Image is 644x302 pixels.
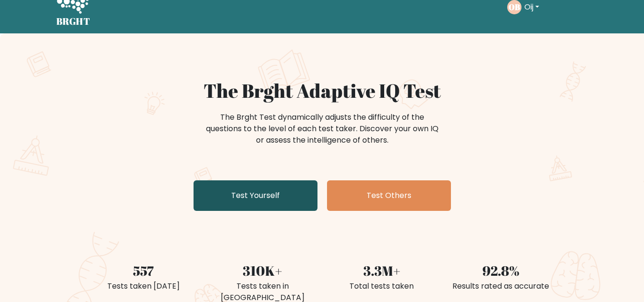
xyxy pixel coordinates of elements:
button: Oij [521,1,542,13]
div: Total tests taken [328,281,436,292]
div: The Brght Test dynamically adjusts the difficulty of the questions to the level of each test take... [203,112,441,146]
div: Results rated as accurate [447,281,555,292]
h1: The Brght Adaptive IQ Test [90,79,555,102]
h5: BRGHT [56,16,91,27]
text: OB [509,1,520,12]
div: 92.8% [447,260,555,281]
a: Test Yourself [194,180,317,211]
div: Tests taken [DATE] [90,281,197,292]
a: Test Others [327,180,451,211]
div: 557 [90,260,197,281]
div: 3.3M+ [328,260,436,281]
div: 310K+ [209,260,317,281]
